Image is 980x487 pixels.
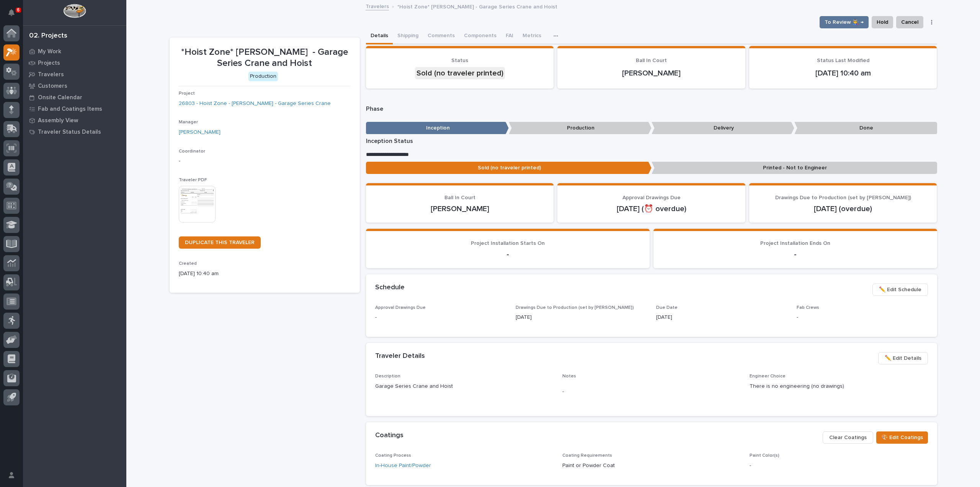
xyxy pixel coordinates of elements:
[885,354,921,363] span: ✏️ Edit Details
[471,241,545,246] span: Project Installation Starts On
[509,122,652,134] p: Production
[750,382,928,390] p: There is no engineering (no drawings)
[562,388,740,396] p: -
[366,162,652,174] p: Sold (no traveler printed)
[829,433,867,442] span: Clear Coatings
[23,103,126,115] a: Fab and Coatings Items
[750,374,786,379] span: Engineer Choice
[366,105,937,113] p: Phase
[375,250,640,259] p: -
[797,305,819,310] span: Fab Crews
[518,28,546,44] button: Metrics
[375,305,426,310] span: Approval Drawings Due
[896,16,923,28] button: Cancel
[876,431,928,444] button: 🎨 Edit Coatings
[415,67,505,79] div: Sold (no traveler printed)
[248,72,278,81] div: Production
[750,462,928,470] p: -
[375,453,411,458] span: Coating Process
[179,149,205,154] span: Coordinator
[459,28,501,44] button: Components
[17,7,20,13] p: 6
[656,313,787,321] p: [DATE]
[179,270,351,278] p: [DATE] 10:40 am
[38,94,82,101] p: Onsite Calendar
[750,453,779,458] span: Paint Color(s)
[179,236,261,249] a: DUPLICATE THIS TRAVELER
[179,47,351,69] p: *Hoist Zone* [PERSON_NAME] - Garage Series Crane and Hoist
[516,313,647,321] p: [DATE]
[375,313,506,321] p: -
[179,100,331,108] a: 26803 - Hoist Zone - [PERSON_NAME] - Garage Series Crane
[636,58,667,63] span: Ball In Court
[423,28,459,44] button: Comments
[23,115,126,126] a: Assembly View
[794,122,937,134] p: Done
[901,18,918,27] span: Cancel
[29,32,67,40] div: 02. Projects
[38,106,102,113] p: Fab and Coatings Items
[652,122,794,134] p: Delivery
[3,5,20,21] button: Notifications
[366,2,389,10] a: Travelers
[366,138,937,145] p: Inception Status
[562,462,740,470] p: Paint or Powder Coat
[881,433,923,442] span: 🎨 Edit Coatings
[797,313,928,321] p: -
[451,58,468,63] span: Status
[567,204,736,213] p: [DATE] (⏰ overdue)
[656,305,678,310] span: Due Date
[872,16,893,28] button: Hold
[567,69,736,78] p: [PERSON_NAME]
[23,92,126,103] a: Onsite Calendar
[823,431,873,444] button: Clear Coatings
[179,157,351,165] p: -
[562,374,576,379] span: Notes
[817,58,869,63] span: Status Last Modified
[663,250,928,259] p: -
[375,431,403,440] h2: Coatings
[393,28,423,44] button: Shipping
[366,28,393,44] button: Details
[375,382,553,390] p: Garage Series Crane and Hoist
[375,352,425,361] h2: Traveler Details
[872,284,928,296] button: ✏️ Edit Schedule
[23,46,126,57] a: My Work
[38,60,60,67] p: Projects
[10,9,20,21] div: Notifications6
[758,69,928,78] p: [DATE] 10:40 am
[23,57,126,69] a: Projects
[63,4,86,18] img: Workspace Logo
[38,83,67,90] p: Customers
[38,48,61,55] p: My Work
[23,80,126,92] a: Customers
[23,69,126,80] a: Travelers
[179,128,220,136] a: [PERSON_NAME]
[375,462,431,470] a: In-House Paint/Powder
[879,285,921,294] span: ✏️ Edit Schedule
[825,18,864,27] span: To Review 👨‍🏭 →
[375,374,400,379] span: Description
[375,204,545,213] p: [PERSON_NAME]
[38,129,101,136] p: Traveler Status Details
[622,195,681,200] span: Approval Drawings Due
[179,120,198,125] span: Manager
[758,204,928,213] p: [DATE] (overdue)
[179,91,195,96] span: Project
[877,18,888,27] span: Hold
[375,284,405,292] h2: Schedule
[397,2,557,10] p: *Hoist Zone* [PERSON_NAME] - Garage Series Crane and Hoist
[366,122,509,134] p: Inception
[820,16,869,28] button: To Review 👨‍🏭 →
[444,195,475,200] span: Ball In Court
[185,240,255,245] span: DUPLICATE THIS TRAVELER
[878,352,928,364] button: ✏️ Edit Details
[38,71,64,78] p: Travelers
[562,453,612,458] span: Coating Requirements
[179,261,197,266] span: Created
[516,305,634,310] span: Drawings Due to Production (set by [PERSON_NAME])
[501,28,518,44] button: FAI
[760,241,830,246] span: Project Installation Ends On
[23,126,126,138] a: Traveler Status Details
[775,195,911,200] span: Drawings Due to Production (set by [PERSON_NAME])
